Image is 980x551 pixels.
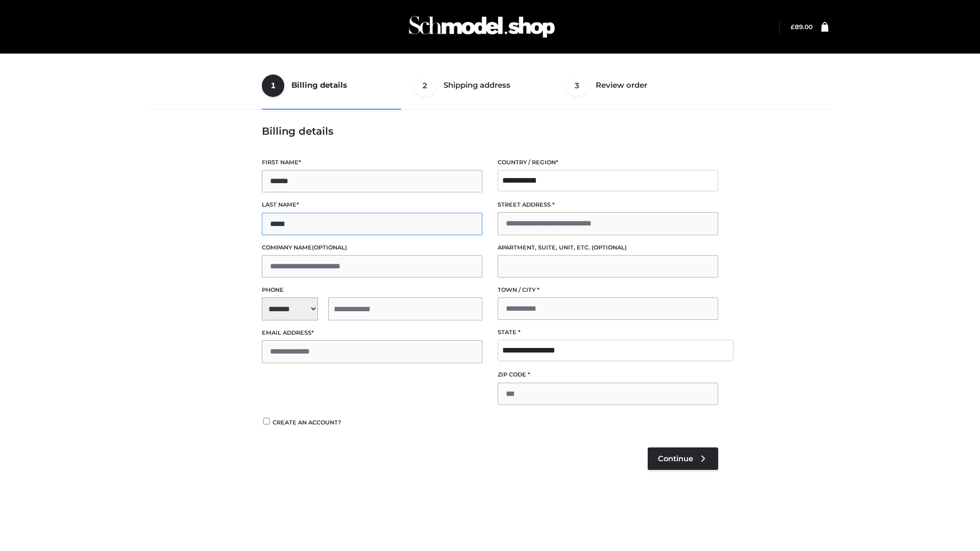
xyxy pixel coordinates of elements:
label: Street address [498,200,718,210]
label: Company name [262,243,482,253]
input: Create an account? [262,418,271,424]
label: Town / City [498,285,718,295]
label: Country / Region [498,158,718,167]
span: (optional) [312,244,347,251]
a: £89.00 [791,23,813,31]
span: £ [791,23,795,31]
a: Continue [648,447,718,470]
h3: Billing details [262,125,718,137]
span: Continue [658,454,693,463]
bdi: 89.00 [791,23,813,31]
label: Last name [262,200,482,210]
img: Schmodel Admin 964 [405,7,558,47]
label: State [498,328,718,337]
label: Apartment, suite, unit, etc. [498,243,718,253]
label: First name [262,158,482,167]
label: Phone [262,285,482,295]
span: (optional) [592,244,627,251]
span: Create an account? [273,419,341,426]
label: Email address [262,328,482,338]
label: ZIP Code [498,370,718,380]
